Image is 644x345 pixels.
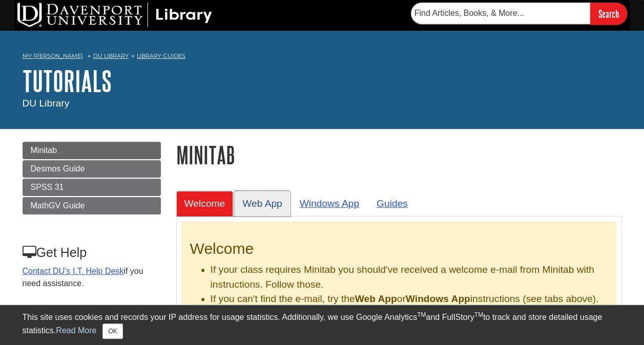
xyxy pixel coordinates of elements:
[23,311,622,339] div: This site uses cookies and records your IP address for usage statistics. Additionally, we use Goo...
[474,311,483,318] sup: TM
[590,3,627,25] input: Search
[368,191,416,216] a: Guides
[23,197,161,214] a: MathGV Guide
[23,98,70,109] span: DU Library
[23,52,83,60] a: My [PERSON_NAME]
[31,164,85,173] span: Desmos Guide
[31,201,85,210] span: MathGV Guide
[137,52,185,59] a: Library Guides
[355,293,397,304] b: Web App
[176,191,234,216] a: Welcome
[211,292,608,307] li: If you can't find the e-mail, try the or instructions (see tabs above).
[102,324,122,339] button: Close
[417,311,426,318] sup: TM
[292,191,367,216] a: Windows App
[23,267,124,275] a: Contact DU's I.T. Help Desk
[23,179,161,196] a: SPSS 31
[406,293,470,304] b: Windows App
[411,3,590,24] input: Find Articles, Books, & More...
[23,160,161,178] a: Desmos Guide
[211,263,608,292] li: If your class requires Minitab you should've received a welcome e-mail from Minitab with instruct...
[23,65,112,97] a: Tutorials
[31,146,57,155] span: Minitab
[411,3,627,25] form: Searches DU Library's articles, books, and more
[176,142,622,168] h1: Minitab
[17,3,212,27] img: DU Library
[31,183,64,191] span: SPSS 31
[190,240,608,257] h2: Welcome
[234,191,290,216] a: Web App
[23,142,161,159] a: Minitab
[56,326,96,335] a: Read More
[23,49,622,66] nav: breadcrumb
[23,245,160,260] h3: Get Help
[93,52,129,59] a: DU Library
[23,265,160,290] p: if you need assistance.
